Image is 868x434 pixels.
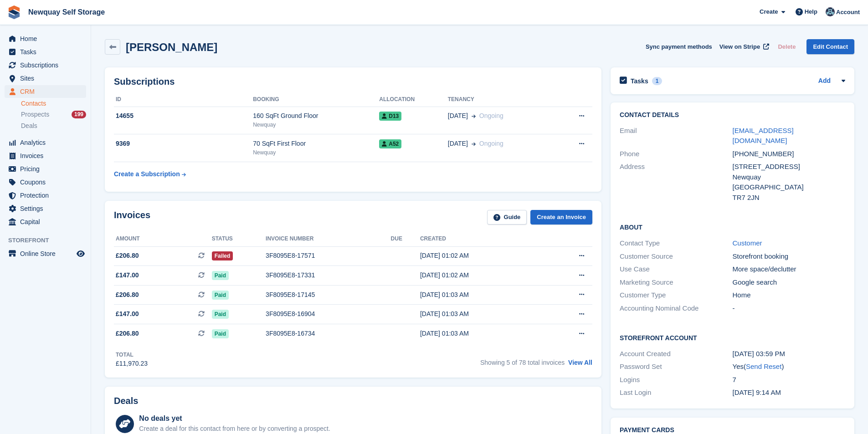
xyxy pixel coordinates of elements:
[733,149,845,159] div: [PHONE_NUMBER]
[733,182,845,193] div: [GEOGRAPHIC_DATA]
[733,239,762,247] a: Customer
[620,303,732,314] div: Accounting Nominal Code
[75,248,86,259] a: Preview store
[620,349,732,359] div: Account Created
[116,271,139,280] span: £147.00
[620,149,732,159] div: Phone
[448,139,468,148] span: [DATE]
[20,46,75,58] span: Tasks
[5,189,86,202] a: menu
[20,59,75,71] span: Subscriptions
[448,111,468,121] span: [DATE]
[620,362,732,372] div: Password Set
[379,139,401,148] span: A52
[733,290,845,301] div: Home
[760,7,778,16] span: Create
[733,162,845,172] div: [STREET_ADDRESS]
[379,112,401,121] span: D13
[5,215,86,228] a: menu
[5,247,86,260] a: menu
[212,310,229,319] span: Paid
[253,148,379,157] div: Newquay
[5,149,86,162] a: menu
[266,329,391,338] div: 3F8095E8-16734
[72,111,86,118] div: 199
[480,359,565,366] span: Showing 5 of 78 total invoices
[7,5,21,19] img: stora-icon-8386f47178a22dfd0bd8f6a31ec36ba5ce8667c1dd55bd0f319d3a0aa187defe.svg
[114,111,253,121] div: 14655
[20,176,75,189] span: Coupons
[116,251,139,260] span: £206.80
[21,110,49,119] span: Prospects
[631,77,648,85] h2: Tasks
[420,232,544,246] th: Created
[114,92,253,107] th: ID
[21,121,86,131] a: Deals
[114,166,186,183] a: Create a Subscription
[116,309,139,319] span: £147.00
[826,7,835,16] img: Colette Pearce
[5,46,86,58] a: menu
[116,351,148,359] div: Total
[733,264,845,275] div: More space/declutter
[20,247,75,260] span: Online Store
[716,39,771,54] a: View on Stripe
[212,251,233,260] span: Failed
[620,222,845,231] h2: About
[126,41,217,53] h2: [PERSON_NAME]
[114,396,138,406] h2: Deals
[733,375,845,385] div: 7
[5,72,86,85] a: menu
[212,329,229,338] span: Paid
[733,172,845,183] div: Newquay
[5,163,86,175] a: menu
[20,136,75,149] span: Analytics
[253,111,379,121] div: 160 SqFt Ground Floor
[620,388,732,398] div: Last Login
[719,42,760,51] span: View on Stripe
[733,127,794,145] a: [EMAIL_ADDRESS][DOMAIN_NAME]
[733,303,845,314] div: -
[139,424,330,434] div: Create a deal for this contact from here or by converting a prospect.
[620,126,732,146] div: Email
[253,121,379,129] div: Newquay
[212,271,229,280] span: Paid
[253,139,379,148] div: 70 SqFt First Floor
[5,202,86,215] a: menu
[420,309,544,319] div: [DATE] 01:03 AM
[5,136,86,149] a: menu
[620,290,732,301] div: Customer Type
[139,413,330,424] div: No deals yet
[733,277,845,288] div: Google search
[20,202,75,215] span: Settings
[20,32,75,45] span: Home
[116,359,148,368] div: £11,970.23
[746,363,781,370] a: Send Reset
[620,251,732,262] div: Customer Source
[5,85,86,98] a: menu
[212,291,229,300] span: Paid
[568,359,592,366] a: View All
[420,251,544,260] div: [DATE] 01:02 AM
[652,77,663,85] div: 1
[620,162,732,203] div: Address
[448,92,555,107] th: Tenancy
[114,210,150,225] h2: Invoices
[116,290,139,300] span: £206.80
[8,236,91,245] span: Storefront
[733,193,845,203] div: TR7 2JN
[420,329,544,338] div: [DATE] 01:03 AM
[20,85,75,98] span: CRM
[212,232,266,246] th: Status
[733,349,845,359] div: [DATE] 03:59 PM
[479,140,503,147] span: Ongoing
[620,333,845,342] h2: Storefront Account
[733,362,845,372] div: Yes
[818,76,831,87] a: Add
[20,72,75,85] span: Sites
[744,363,784,370] span: ( )
[733,388,781,396] time: 2024-06-17 08:14:34 UTC
[21,99,86,108] a: Contacts
[487,210,527,225] a: Guide
[620,238,732,249] div: Contact Type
